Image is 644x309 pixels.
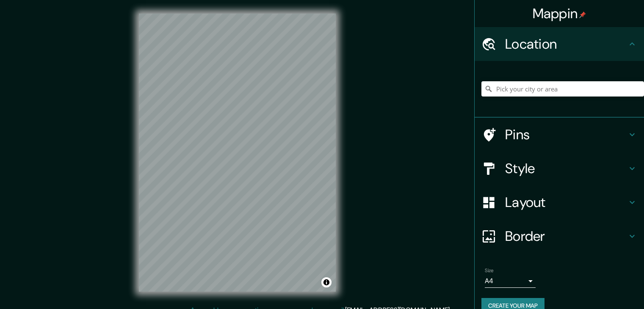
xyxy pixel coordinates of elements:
button: Toggle attribution [321,277,332,287]
h4: Style [505,160,627,177]
label: Size [485,267,494,274]
div: Style [475,152,644,185]
h4: Mappin [533,5,586,22]
div: Pins [475,118,644,152]
div: Border [475,219,644,253]
div: A4 [485,274,536,288]
img: pin-icon.png [579,11,586,18]
h4: Border [505,228,627,245]
div: Location [475,27,644,61]
h4: Pins [505,126,627,143]
div: Layout [475,185,644,219]
input: Pick your city or area [481,81,644,97]
h4: Location [505,36,627,52]
canvas: Map [139,14,336,292]
h4: Layout [505,194,627,211]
